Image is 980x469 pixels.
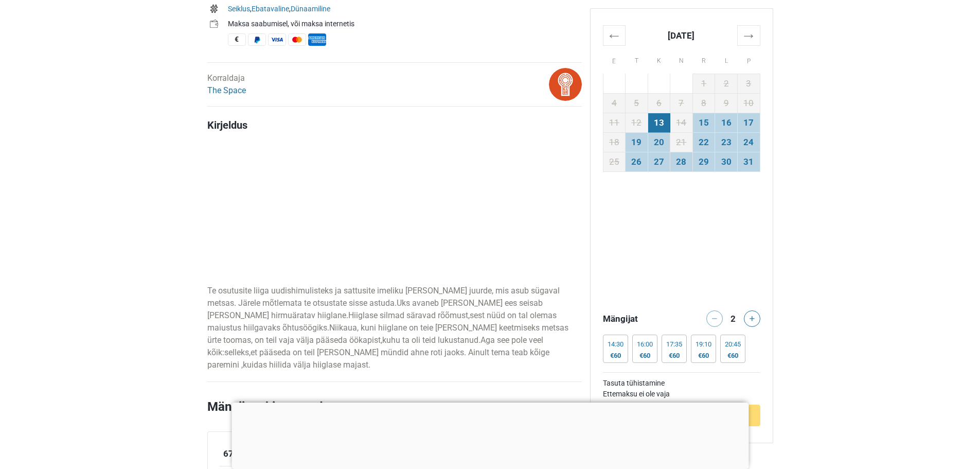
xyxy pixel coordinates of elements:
td: 12 [626,113,648,132]
td: Ettemaksu ei ole vaja [603,389,760,399]
h4: Kirjeldus [207,119,582,131]
td: 20 [648,132,670,152]
div: €60 [725,352,741,360]
div: €60 [608,352,623,360]
div: 19:10 [696,340,711,349]
div: €60 [637,352,653,360]
td: 15 [692,113,715,132]
iframe: Advertisement [207,141,582,285]
td: 9 [715,93,738,113]
td: 6 [648,93,670,113]
div: 16:00 [637,340,653,349]
td: 8 [692,93,715,113]
td: 16 [715,113,738,132]
td: 21 [670,132,693,152]
div: Korraldaja [207,72,246,97]
div: Maksa saabumisel, või maksa internetis [228,19,582,29]
td: 19 [626,132,648,152]
td: 10 [737,93,760,113]
td: , , [228,3,582,18]
th: → [737,25,760,45]
a: Ebatavaline [252,5,289,13]
th: E [603,45,626,74]
th: L [715,45,738,74]
span: PayPal [248,33,266,46]
td: 26 [626,152,648,171]
td: 22 [692,132,715,152]
th: P [737,45,760,74]
div: Mängijat [599,310,682,327]
h2: Mängijate hinnangud [207,397,582,431]
th: [DATE] [626,25,738,45]
div: 2 [727,310,739,325]
div: €60 [696,352,711,360]
td: 1 [692,74,715,93]
td: 24 [737,132,760,152]
th: ← [603,25,626,45]
a: Seiklus [228,5,250,13]
span: Sularaha [228,33,246,46]
iframe: Advertisement [231,403,749,466]
p: Te osutusite liiga uudishimulisteks ja sattusite imeliku [PERSON_NAME] juurde, mis asub sügaval m... [207,285,582,371]
td: 28 [670,152,693,171]
td: 4 [603,93,626,113]
div: 20:45 [725,340,741,349]
td: 27 [648,152,670,171]
th: R [692,45,715,74]
td: 14 [670,113,693,132]
a: The Space [207,85,246,95]
td: 31 [737,152,760,171]
td: 17 [737,113,760,132]
img: bitmap.png [549,68,582,101]
td: Tasuta tühistamine [603,378,760,389]
span: American Express [308,33,326,46]
td: 18 [603,132,626,152]
span: Visa [268,33,286,46]
th: N [670,45,693,74]
th: T [626,45,648,74]
td: 13 [648,113,670,132]
th: K [648,45,670,74]
td: 25 [603,152,626,171]
td: 2 [715,74,738,93]
a: Dünaamiline [291,5,330,13]
td: 3 [737,74,760,93]
div: €60 [666,352,682,360]
div: 14:30 [608,340,623,349]
div: 17:35 [666,340,682,349]
iframe: Advertisement [603,171,760,300]
td: 23 [715,132,738,152]
td: 29 [692,152,715,171]
div: 67 Arvustust [223,447,275,461]
td: 11 [603,113,626,132]
span: MasterCard [288,33,306,46]
td: 30 [715,152,738,171]
td: 5 [626,93,648,113]
td: 7 [670,93,693,113]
